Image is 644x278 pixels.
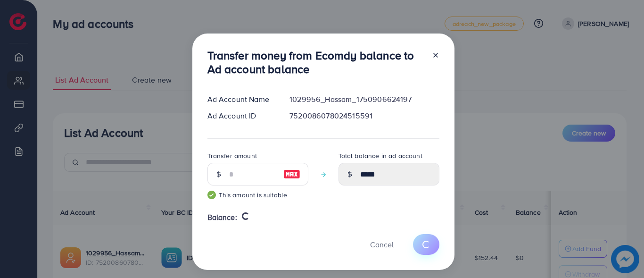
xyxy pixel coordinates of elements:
div: 1029956_Hassam_1750906624197 [282,94,446,105]
span: Cancel [370,239,394,250]
button: Cancel [358,234,405,254]
h3: Transfer money from Ecomdy balance to Ad account balance [207,49,424,76]
span: Balance: [207,212,237,223]
div: Ad Account Name [200,94,282,105]
small: This amount is suitable [207,190,308,200]
label: Transfer amount [207,151,257,160]
img: guide [207,191,216,199]
div: Ad Account ID [200,110,282,121]
div: 7520086078024515591 [282,110,446,121]
label: Total balance in ad account [339,151,422,160]
img: image [283,168,300,180]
